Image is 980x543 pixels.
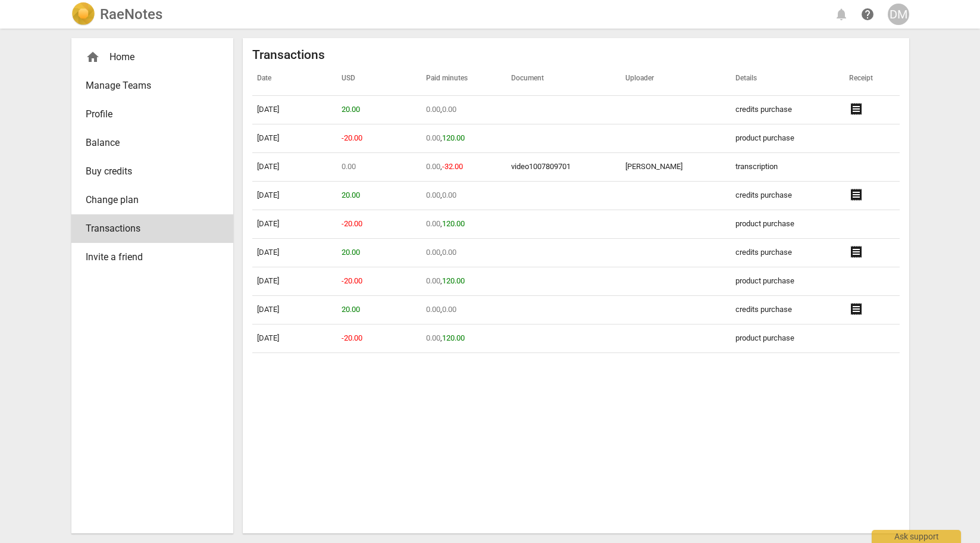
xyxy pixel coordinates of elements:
td: transcription [731,153,844,182]
span: 0.00 [342,162,356,171]
span: -20.00 [342,333,362,342]
td: product purchase [731,124,844,153]
span: home [86,50,100,64]
td: product purchase [731,267,844,296]
a: video1007809701 [511,162,571,171]
td: [DATE] [252,124,337,153]
td: [DATE] [252,210,337,239]
span: 0.00 [442,105,456,114]
td: [PERSON_NAME] [621,153,731,182]
td: , [421,124,506,153]
span: -20.00 [342,276,362,285]
th: Document [506,63,621,96]
div: Home [86,50,209,64]
td: [DATE] [252,182,337,210]
td: , [421,210,506,239]
span: 0.00 [426,191,440,199]
th: Receipt [844,63,900,96]
td: [DATE] [252,239,337,267]
span: 0.00 [442,305,456,314]
td: product purchase [731,210,844,239]
td: , [421,324,506,353]
span: -20.00 [342,219,362,228]
td: [DATE] [252,324,337,353]
td: , [421,182,506,210]
span: 20.00 [342,191,360,199]
td: [DATE] [252,96,337,124]
span: receipt [849,188,863,202]
span: 0.00 [426,333,440,342]
span: 20.00 [342,305,360,314]
a: Invite a friend [71,243,233,271]
span: 0.00 [426,305,440,314]
span: 20.00 [342,248,360,257]
span: 120.00 [442,276,465,285]
td: , [421,296,506,324]
span: 120.00 [442,133,465,142]
span: Profile [86,107,209,121]
span: Buy credits [86,164,209,179]
span: Change plan [86,193,209,207]
span: receipt [849,102,863,116]
a: Help [857,4,878,25]
a: LogoRaeNotes [71,2,162,26]
th: Uploader [621,63,731,96]
td: product purchase [731,324,844,353]
th: Date [252,63,337,96]
td: , [421,239,506,267]
h2: Transactions [252,48,900,63]
a: Change plan [71,186,233,214]
div: Home [71,43,233,71]
span: Manage Teams [86,79,209,93]
span: Balance [86,136,209,150]
a: Manage Teams [71,71,233,100]
button: DM [888,4,909,25]
span: receipt [849,302,863,316]
td: [DATE] [252,267,337,296]
span: 0.00 [426,133,440,142]
span: 0.00 [426,248,440,257]
span: 0.00 [426,219,440,228]
span: receipt [849,245,863,259]
h2: RaeNotes [100,6,162,23]
td: credits purchase [731,296,844,324]
th: Details [731,63,844,96]
a: Balance [71,129,233,157]
span: Transactions [86,221,209,236]
span: 120.00 [442,333,465,342]
span: -20.00 [342,133,362,142]
td: , [421,153,506,182]
td: credits purchase [731,96,844,124]
span: -32.00 [442,162,463,171]
span: 120.00 [442,219,465,228]
td: credits purchase [731,182,844,210]
div: Ask support [872,530,961,543]
a: Buy credits [71,157,233,186]
span: 0.00 [426,276,440,285]
span: 0.00 [442,191,456,199]
td: , [421,96,506,124]
th: Paid minutes [421,63,506,96]
img: Logo [71,2,95,26]
span: 0.00 [442,248,456,257]
span: 0.00 [426,105,440,114]
span: Invite a friend [86,250,209,264]
span: 0.00 [426,162,440,171]
th: USD [337,63,421,96]
td: [DATE] [252,153,337,182]
td: credits purchase [731,239,844,267]
a: Profile [71,100,233,129]
a: Transactions [71,214,233,243]
span: help [860,7,875,21]
td: [DATE] [252,296,337,324]
td: , [421,267,506,296]
span: 20.00 [342,105,360,114]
